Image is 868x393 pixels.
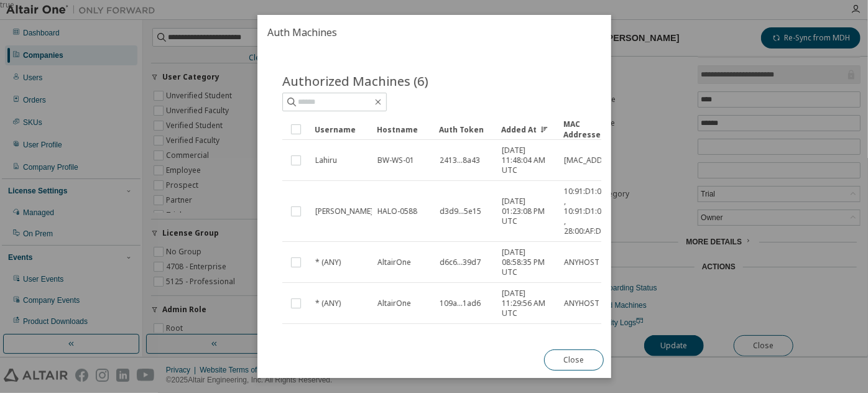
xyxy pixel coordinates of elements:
span: Authorized Machines (6) [282,72,428,90]
span: 10:91:D1:0E:97:EA , 10:91:D1:0E:97:E6 , 28:00:AF:D2:FC:40 [564,187,627,236]
span: * (ANY) [315,298,341,308]
span: 109a...1ad6 [440,298,481,308]
span: d3d9...5e15 [440,206,481,216]
span: [DATE] 08:58:35 PM UTC [502,247,553,277]
span: BW-WS-01 [377,155,414,165]
span: [PERSON_NAME] [315,206,373,216]
button: Close [543,349,603,371]
span: d6c6...39d7 [440,257,481,267]
span: HALO-0588 [377,206,417,216]
span: AltairOne [377,257,411,267]
div: Username [315,119,367,139]
div: Added At [501,119,553,139]
div: Auth Token [439,119,491,139]
h2: Auth Machines [257,15,611,50]
span: ANYHOST [564,257,599,267]
span: [DATE] 11:29:56 AM UTC [502,289,553,318]
span: AltairOne [377,298,411,308]
span: [MAC_ADDRESS] [564,155,622,165]
span: 2413...8a43 [440,155,480,165]
span: [DATE] 11:48:04 AM UTC [502,146,553,175]
span: [DATE] 01:23:08 PM UTC [502,196,553,226]
div: MAC Addresses [563,119,616,140]
span: Lahiru [315,155,337,165]
span: ANYHOST [564,298,599,308]
span: * (ANY) [315,257,341,267]
div: Hostname [377,119,429,139]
